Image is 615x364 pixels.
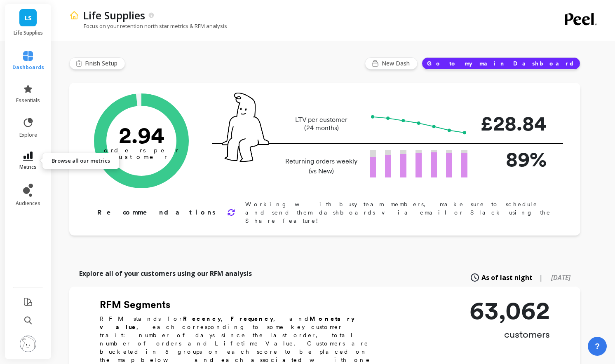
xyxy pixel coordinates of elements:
[481,273,533,282] span: As of last night
[481,144,547,175] p: 89%
[83,8,145,22] p: Life Supplies
[245,200,554,225] p: Working with busy team members, make sure to schedule and send them dashboards via email or Slack...
[13,30,43,36] p: Life Supplies
[283,116,360,132] p: LTV per customer (24 months)
[69,22,227,30] p: Focus on your retention north star metrics & RFM analysis
[551,273,570,282] span: [DATE]
[283,156,360,176] p: Returning orders weekly (vs New)
[469,298,550,323] p: 63,062
[85,59,120,68] span: Finish Setup
[104,147,179,154] tspan: orders per
[119,121,164,149] text: 2.94
[588,337,607,356] button: ?
[539,273,543,282] span: |
[115,153,168,161] tspan: customer
[382,59,412,68] span: New Dash
[230,315,273,322] b: Frequency
[595,341,600,352] span: ?
[222,93,269,162] img: pal seatted on line
[97,208,217,217] p: Recommendations
[100,298,380,311] h2: RFM Segments
[19,164,37,170] span: metrics
[469,328,550,341] p: customers
[422,57,580,70] button: Go to my main Dashboard
[19,132,37,138] span: explore
[69,10,79,20] img: header icon
[25,13,32,23] span: LS
[12,64,44,71] span: dashboards
[20,336,36,352] img: profile picture
[16,97,40,104] span: essentials
[481,108,547,139] p: £28.84
[365,57,418,70] button: New Dash
[69,57,125,70] button: Finish Setup
[79,268,252,278] p: Explore all of your customers using our RFM analysis
[16,200,40,207] span: audiences
[183,315,221,322] b: Recency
